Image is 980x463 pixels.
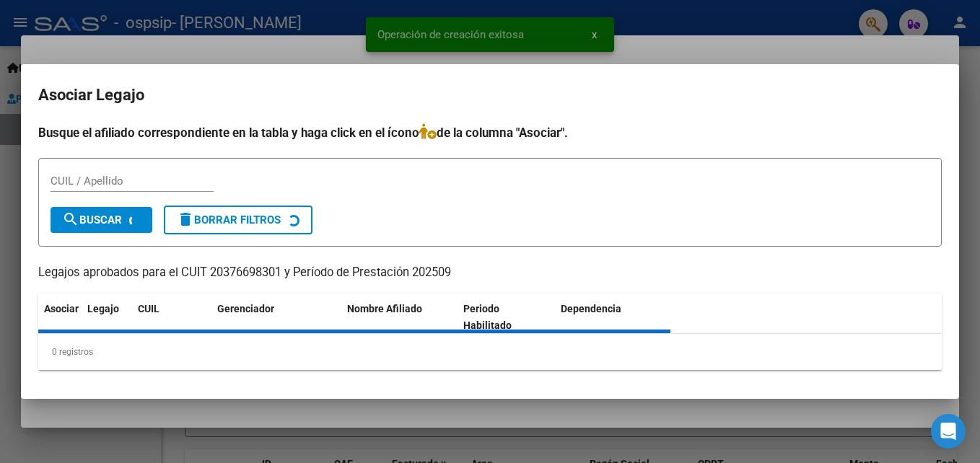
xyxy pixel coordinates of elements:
[38,294,82,341] datatable-header-cell: Asociar
[82,294,132,341] datatable-header-cell: Legajo
[87,303,119,314] span: Legajo
[62,213,122,226] span: Buscar
[38,123,942,142] h4: Busque el afiliado correspondiente en la tabla y haga click en el ícono de la columna "Asociar".
[51,207,152,233] button: Buscar
[38,81,942,109] h2: Asociar Legajo
[217,303,274,314] span: Gerenciador
[458,294,555,341] datatable-header-cell: Periodo Habilitado
[38,264,942,282] p: Legajos aprobados para el CUIT 20376698301 y Período de Prestación 202509
[138,303,159,314] span: CUIL
[177,211,194,228] mat-icon: delete
[164,206,312,234] button: Borrar Filtros
[211,294,341,341] datatable-header-cell: Gerenciador
[132,294,211,341] datatable-header-cell: CUIL
[62,211,79,228] mat-icon: search
[931,414,966,449] div: Open Intercom Messenger
[561,303,621,314] span: Dependencia
[44,303,79,314] span: Asociar
[177,213,281,226] span: Borrar Filtros
[555,294,671,341] datatable-header-cell: Dependencia
[463,303,512,331] span: Periodo Habilitado
[341,294,458,341] datatable-header-cell: Nombre Afiliado
[38,334,942,370] div: 0 registros
[347,303,422,314] span: Nombre Afiliado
